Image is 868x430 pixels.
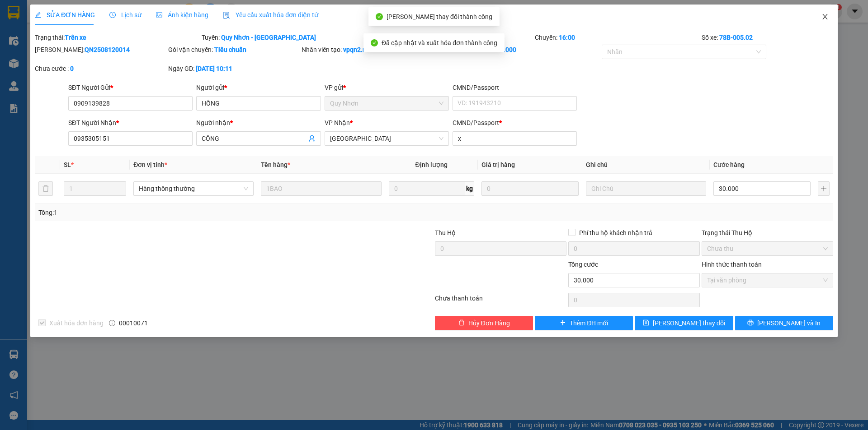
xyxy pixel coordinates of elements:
span: Tổng cước [568,261,598,268]
b: vpqn2.mocthao [343,46,388,53]
span: Thêm ĐH mới [570,318,608,328]
span: printer [747,319,754,327]
span: check-circle [376,13,383,20]
div: Trạng thái: [34,32,201,42]
span: edit [35,12,41,18]
span: Xuất hóa đơn hàng [46,318,107,328]
span: SỬA ĐƠN HÀNG [35,11,95,18]
div: Tuyến: [201,32,368,42]
div: Trạng thái Thu Hộ [702,228,833,238]
button: printer[PERSON_NAME] và In [735,316,833,330]
img: icon [223,12,230,19]
span: VP Nhận [325,119,350,126]
button: save[PERSON_NAME] thay đổi [635,316,733,330]
div: Người gửi [196,83,321,92]
span: Yêu cầu xuất hóa đơn điện tử [223,11,318,18]
b: Trên xe [65,34,86,41]
span: Tuy Hòa [330,132,443,145]
span: Ảnh kiện hàng [156,11,208,18]
span: Lịch sử [109,11,142,18]
div: Chưa thanh toán [434,293,567,309]
span: save [643,319,649,327]
label: Hình thức thanh toán [702,261,762,268]
input: 0 [481,181,579,196]
span: Hủy Đơn Hàng [468,318,510,328]
th: Ghi chú [582,156,710,174]
span: user-add [308,135,316,142]
span: 00010071 [119,318,148,328]
span: [PERSON_NAME] thay đổi thành công [387,13,492,20]
button: delete [38,181,53,196]
div: Tổng: 1 [38,208,335,217]
span: Chưa thu [707,242,828,255]
span: Giá trị hàng [481,161,515,168]
span: [PERSON_NAME] thay đổi [653,318,725,328]
span: Định lượng [415,161,448,168]
b: 0 [70,65,74,72]
input: VD: Bàn, Ghế [261,181,381,196]
div: Nhân viên tạo: [302,45,467,55]
span: [PERSON_NAME] và In [757,318,821,328]
span: picture [156,12,162,18]
span: Phí thu hộ khách nhận trả [576,228,656,238]
span: kg [465,181,474,196]
input: Ghi Chú [586,181,706,196]
div: CMND/Passport [453,83,577,92]
span: Hàng thông thường [139,182,248,195]
button: deleteHủy Đơn Hàng [435,316,533,330]
b: [DATE] 10:11 [196,65,232,72]
div: Chưa cước : [35,64,166,74]
button: Close [812,5,838,30]
span: Đơn vị tính [133,161,167,168]
div: Gói vận chuyển: [168,45,300,55]
span: check-circle [371,39,378,46]
div: [PERSON_NAME]: [35,45,166,55]
span: clock-circle [109,12,116,18]
b: 78B-005.02 [719,34,753,41]
span: SL [64,161,71,168]
b: 16:00 [559,34,575,41]
span: Tại văn phòng [707,273,828,287]
span: close [821,13,829,20]
div: Người nhận [196,118,321,128]
span: Đã cập nhật và xuất hóa đơn thành công [382,39,497,46]
div: VP gửi [325,83,449,92]
div: CMND/Passport [453,118,577,128]
button: plus [818,181,830,196]
span: delete [458,319,465,327]
div: Số xe: [701,32,834,42]
div: Ngày: [368,32,534,42]
button: plusThêm ĐH mới [535,316,633,330]
span: info-circle [109,320,115,326]
b: Quy Nhơn - [GEOGRAPHIC_DATA] [221,34,316,41]
span: Cước hàng [713,161,745,168]
div: Ngày GD: [168,64,300,74]
span: Tên hàng [261,161,290,168]
div: SĐT Người Gửi [68,83,193,92]
div: SĐT Người Nhận [68,118,193,128]
span: Thu Hộ [435,229,456,236]
div: Cước rồi : [468,45,600,55]
div: Chuyến: [534,32,701,42]
span: plus [560,319,566,327]
span: Quy Nhơn [330,97,443,110]
b: 30.000 [496,46,516,53]
b: QN2508120014 [85,46,130,53]
b: Tiêu chuẩn [214,46,246,53]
